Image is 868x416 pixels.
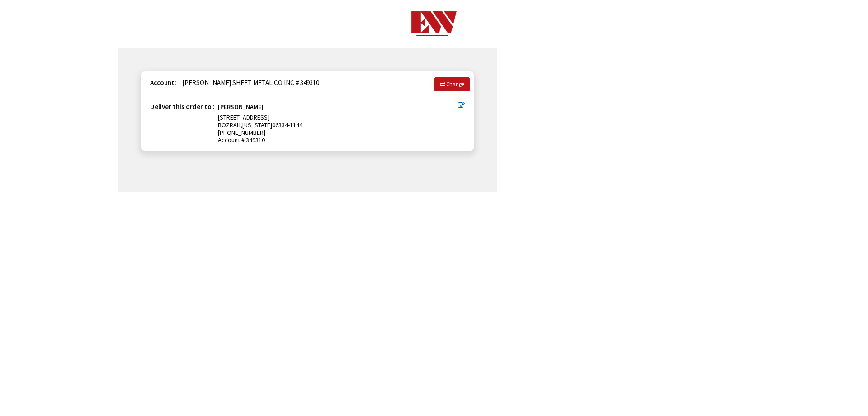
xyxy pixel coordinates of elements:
span: BOZRAH, [218,121,242,129]
img: Electrical Wholesalers, Inc. [411,11,457,36]
span: [STREET_ADDRESS] [218,113,269,121]
span: [US_STATE] [242,121,272,129]
strong: Deliver this order to : [150,102,215,111]
a: Change [434,77,470,91]
span: 06334-1144 [272,121,302,129]
strong: Account: [150,78,176,87]
strong: [PERSON_NAME] [218,103,264,114]
span: Account # 349310 [218,136,458,144]
span: [PERSON_NAME] SHEET METAL CO INC # 349310 [178,78,319,87]
span: Change [446,81,464,87]
span: [PHONE_NUMBER] [218,129,265,137]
